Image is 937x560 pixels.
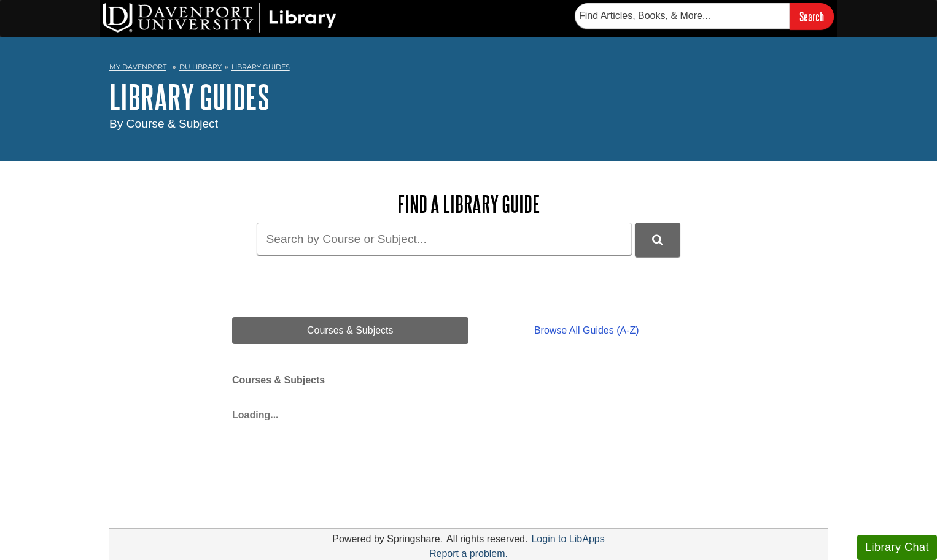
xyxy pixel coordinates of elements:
i: Search Library Guides [652,234,663,245]
div: All rights reserved. [445,534,530,544]
a: Browse All Guides (A-Z) [468,317,705,344]
input: Search by Course or Subject... [257,223,632,255]
input: Search [790,3,834,29]
div: By Course & Subject [109,115,828,133]
a: Library Guides [231,63,290,71]
a: Courses & Subjects [232,317,468,344]
nav: breadcrumb [109,59,828,79]
div: Powered by Springshare. [330,534,445,544]
form: Searches DU Library's articles, books, and more [575,3,834,29]
a: DU Library [179,63,222,71]
img: DU Library [103,3,336,33]
h2: Find a Library Guide [232,191,705,217]
a: Login to LibApps [531,534,604,544]
div: Loading... [232,402,705,423]
a: Report a problem. [429,548,508,559]
h2: Courses & Subjects [232,375,705,389]
a: My Davenport [109,62,166,72]
button: Library Chat [857,535,937,560]
input: Find Articles, Books, & More... [575,3,790,29]
h1: Library Guides [109,79,828,115]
